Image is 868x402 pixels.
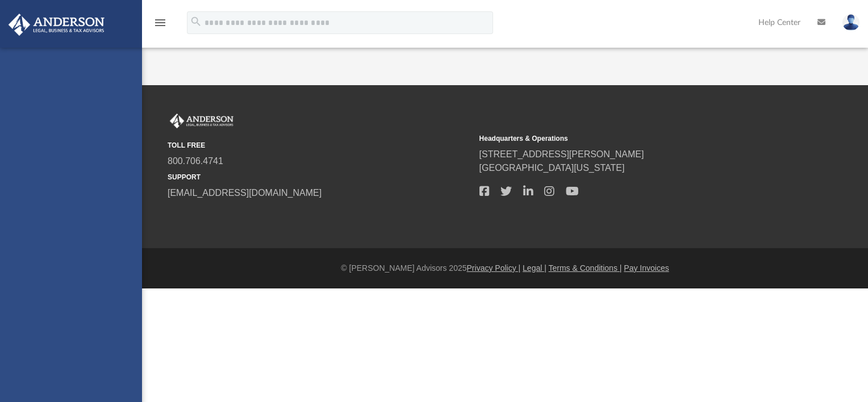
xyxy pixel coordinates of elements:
div: © [PERSON_NAME] Advisors 2025 [142,262,868,274]
a: [STREET_ADDRESS][PERSON_NAME] [479,149,644,159]
small: TOLL FREE [168,140,471,150]
i: menu [153,16,167,30]
a: Privacy Policy | [467,263,521,273]
small: Headquarters & Operations [479,133,783,144]
a: menu [153,22,167,30]
img: Anderson Advisors Platinum Portal [5,14,108,36]
img: Anderson Advisors Platinum Portal [168,114,236,128]
small: SUPPORT [168,172,471,182]
i: search [190,15,202,28]
a: Terms & Conditions | [549,263,622,273]
a: Pay Invoices [624,263,669,273]
a: 800.706.4741 [168,156,223,166]
a: [EMAIL_ADDRESS][DOMAIN_NAME] [168,188,322,198]
a: [GEOGRAPHIC_DATA][US_STATE] [479,163,625,173]
img: User Pic [842,14,859,31]
a: Legal | [523,263,546,273]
